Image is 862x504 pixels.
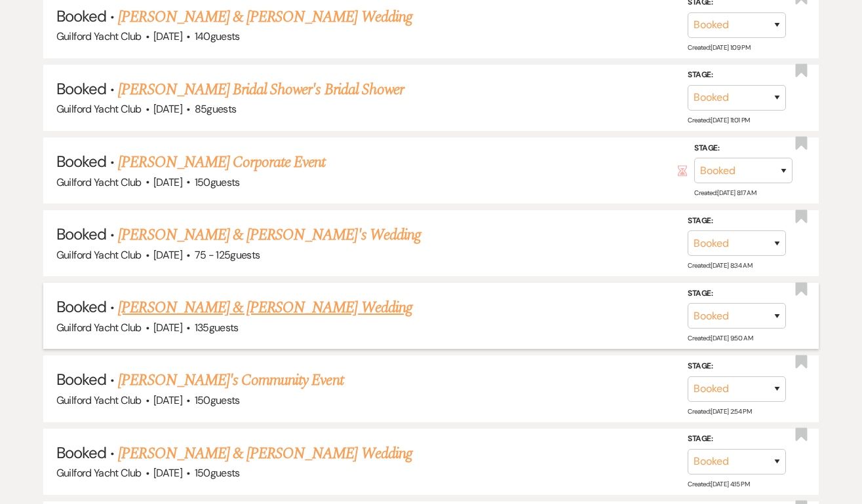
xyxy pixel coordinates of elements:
span: Guilford Yacht Club [56,393,142,407]
span: [DATE] [153,175,182,189]
span: 150 guests [195,393,240,407]
span: Guilford Yacht Club [56,29,142,43]
span: 135 guests [195,321,239,334]
span: 75 - 125 guests [195,248,260,262]
label: Stage: [694,141,793,155]
label: Stage: [688,359,786,374]
label: Stage: [688,432,786,446]
a: [PERSON_NAME] & [PERSON_NAME] Wedding [118,5,412,29]
a: [PERSON_NAME]'s Community Event [118,369,343,392]
span: Created: [DATE] 11:01 PM [688,116,749,124]
span: 140 guests [195,29,240,43]
span: Created: [DATE] 9:50 AM [688,334,753,342]
a: [PERSON_NAME] Corporate Event [118,151,325,174]
span: [DATE] [153,248,182,262]
span: Guilford Yacht Club [56,102,142,116]
span: Guilford Yacht Club [56,248,142,262]
span: Booked [56,79,106,99]
span: Booked [56,297,106,317]
span: 150 guests [195,175,240,189]
a: [PERSON_NAME] Bridal Shower's Bridal Shower [118,78,404,101]
a: [PERSON_NAME] & [PERSON_NAME] Wedding [118,296,412,319]
label: Stage: [688,214,786,228]
span: Booked [56,442,106,463]
span: [DATE] [153,29,182,43]
label: Stage: [688,68,786,82]
span: 150 guests [195,466,240,480]
span: Created: [DATE] 4:15 PM [688,480,749,488]
span: Guilford Yacht Club [56,466,142,480]
span: [DATE] [153,393,182,407]
span: Guilford Yacht Club [56,175,142,189]
span: Booked [56,224,106,244]
span: Booked [56,6,106,26]
span: Guilford Yacht Club [56,321,142,334]
a: [PERSON_NAME] & [PERSON_NAME] Wedding [118,442,412,465]
a: [PERSON_NAME] & [PERSON_NAME]'s Wedding [118,223,421,247]
span: [DATE] [153,321,182,334]
span: Created: [DATE] 1:09 PM [688,43,750,52]
span: Booked [56,369,106,389]
span: [DATE] [153,466,182,480]
span: 85 guests [195,102,237,116]
span: Booked [56,151,106,171]
span: Created: [DATE] 2:54 PM [688,407,751,416]
label: Stage: [688,287,786,301]
span: Created: [DATE] 8:34 AM [688,261,752,270]
span: [DATE] [153,102,182,116]
span: Created: [DATE] 8:17 AM [694,189,756,197]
